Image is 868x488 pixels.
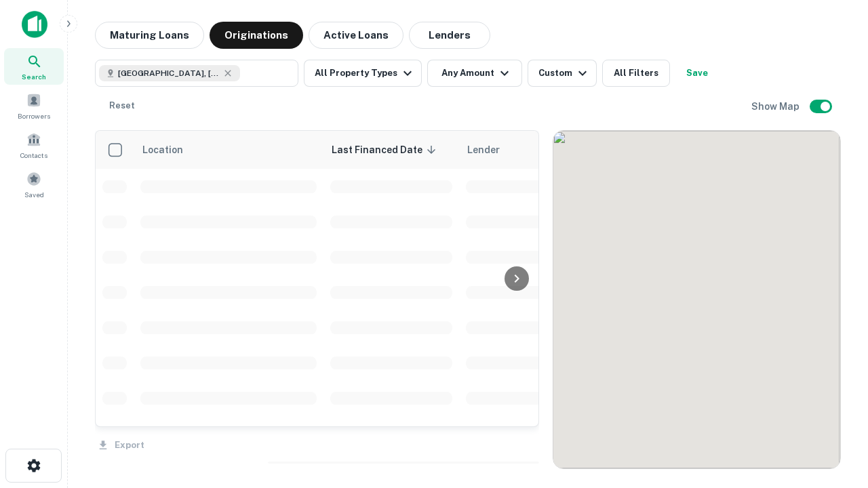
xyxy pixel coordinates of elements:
th: Location [134,131,323,169]
span: Search [22,71,46,82]
th: Last Financed Date [323,131,459,169]
a: Saved [4,166,64,203]
button: Custom [528,60,597,87]
button: Any Amount [427,60,522,87]
a: Contacts [4,127,64,163]
a: Borrowers [4,87,64,124]
img: capitalize-icon.png [22,11,47,38]
button: Lenders [409,22,490,49]
span: Location [142,142,201,158]
th: Lender [459,131,676,169]
iframe: Chat Widget [800,336,868,401]
button: Reset [100,92,144,119]
span: Contacts [20,150,47,161]
button: Save your search to get updates of matches that match your search criteria. [675,60,719,87]
span: Borrowers [18,110,50,121]
button: Active Loans [309,22,403,49]
div: 0 0 [553,131,840,468]
div: Custom [538,65,591,81]
button: All Property Types [304,60,422,87]
button: All Filters [602,60,670,87]
h6: Show Map [751,99,802,114]
span: Last Financed Date [332,142,440,158]
span: [GEOGRAPHIC_DATA], [GEOGRAPHIC_DATA] [118,67,220,79]
span: Saved [24,189,44,200]
button: Originations [210,22,303,49]
button: Maturing Loans [95,22,204,49]
a: Search [4,48,64,85]
span: Lender [467,142,500,158]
